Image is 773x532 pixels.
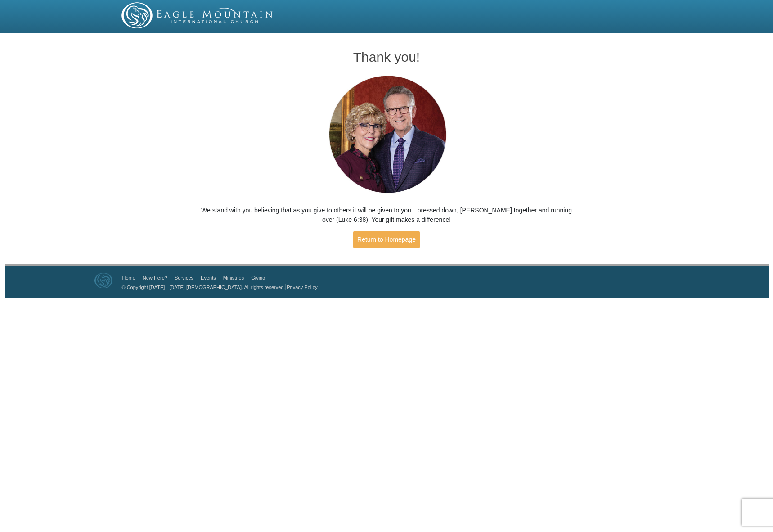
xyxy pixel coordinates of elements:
a: Home [122,275,135,280]
h1: Thank you! [198,50,575,64]
img: Eagle Mountain International Church [94,273,112,288]
a: Ministries [223,275,244,280]
a: Events [201,275,216,280]
p: | [119,282,318,292]
a: © Copyright [DATE] - [DATE] [DEMOGRAPHIC_DATA]. All rights reserved. [122,284,285,290]
a: Services [175,275,193,280]
a: Giving [251,275,265,280]
img: Pastors George and Terri Pearsons [320,73,453,197]
a: New Here? [143,275,167,280]
a: Privacy Policy [287,284,317,290]
a: Return to Homepage [353,231,420,248]
img: EMIC [121,2,274,28]
p: We stand with you believing that as you give to others it will be given to you—pressed down, [PER... [198,206,575,225]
